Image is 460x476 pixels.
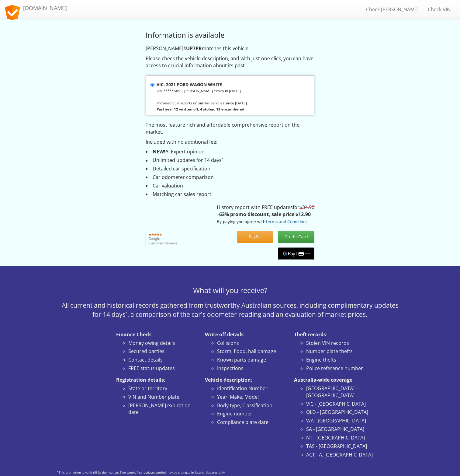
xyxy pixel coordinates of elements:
li: Car valuation [146,182,314,189]
strong: Registration details [116,376,164,383]
small: By paying you agree with [217,219,307,224]
li: Police reference number [306,365,374,372]
li: Detailed car specification [146,165,314,172]
li: VIC - [GEOGRAPHIC_DATA] [306,401,374,408]
li: Engine number [217,410,285,417]
small: Provided 358 reports on similar vehicles since [DATE] [157,100,247,105]
h3: What will you receive? [57,286,403,294]
strong: Finance Check [116,331,151,338]
img: Google customer reviews [146,231,181,247]
li: [GEOGRAPHIC_DATA] - [GEOGRAPHIC_DATA] [306,385,374,399]
li: TAS - [GEOGRAPHIC_DATA] [306,443,374,450]
li: FREE status updates [128,365,196,372]
li: : [294,376,374,458]
strong: Theft records [294,331,326,338]
li: Matching car sales report [146,191,314,198]
li: : [205,376,285,426]
strong: Past year 12 written off, 4 stolen, 13 encumbered [157,107,244,111]
a: Check VIN [423,2,455,17]
strong: VIC: 2021 FORD WAGON WHITE [157,82,222,87]
button: PayPal [237,231,273,243]
li: QLD - [GEOGRAPHIC_DATA] [306,409,374,416]
li: State or territory [128,385,196,392]
li: Stolen VIN records [306,340,374,347]
text: •••••• [305,252,310,255]
li: Compliance plate date [217,419,285,426]
strong: 1UP7PR [183,45,202,52]
s: $34.90 [299,204,314,211]
p: The most feature rich and affordable comprehensive report on the market. [146,121,314,135]
li: AI Expert opinion [146,148,314,155]
p: [PERSON_NAME] matches this vehicle. [146,45,314,52]
li: : [294,331,374,372]
li: [PERSON_NAME] expiration date [128,402,196,416]
li: ACT - A. [GEOGRAPHIC_DATA] [306,451,374,458]
button: Google Pay [278,247,314,260]
p: Please check the vehicle description, and with just one click, you can have access to crucial inf... [146,55,314,69]
input: VIC: 2021 FORD WAGON WHITE VIN *****5095, [PERSON_NAME] expiry in [DATE] Provided 358 reports on ... [150,83,154,87]
li: Collisions [217,340,285,347]
li: : [116,376,196,416]
span: for [293,204,314,211]
strong: Vehicle description [205,376,251,383]
strong: Australia-wide coverage [294,376,352,383]
li: : [116,331,196,372]
strong: Write off details [205,331,244,338]
img: logo.svg [5,5,20,20]
a: [DOMAIN_NAME] [0,0,71,16]
li: Year, Make, Model [217,394,285,401]
li: Unlimited updates for 14 days [146,157,314,164]
li: Storm, flood, hail damage [217,348,285,355]
li: Money owing details [128,340,196,347]
li: NT - [GEOGRAPHIC_DATA] [306,434,374,441]
li: WA - [GEOGRAPHIC_DATA] [306,417,374,424]
li: VIN and Number plate [128,394,196,401]
strong: –63% promo discount, sale price $12.90 [217,211,311,218]
button: Credit Card [278,231,314,243]
a: Terms and Conditions [265,219,307,224]
li: : [205,331,285,372]
li: Number plate thefts [306,348,374,355]
strong: NEW! [153,148,165,155]
li: Secured parties [128,348,196,355]
p: Included with no additional fee: [146,138,314,145]
li: SA - [GEOGRAPHIC_DATA] [306,426,374,433]
li: Body type, Classification [217,402,285,409]
li: Car odometer comparison [146,174,314,181]
small: VIN *****5095, [PERSON_NAME] expiry in [DATE] [157,88,241,93]
li: Identification Number [217,385,285,392]
p: History report with FREE updates [217,204,314,225]
a: Check [PERSON_NAME] [361,2,423,17]
li: Engine thefts [306,356,374,363]
li: Inspections [217,365,285,372]
li: Known parts damage [217,356,285,363]
p: All current and historical records gathered from trustworthy Australian sources, including compli... [57,301,403,319]
li: Contact details [128,356,196,363]
h3: Information is available [146,31,314,39]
